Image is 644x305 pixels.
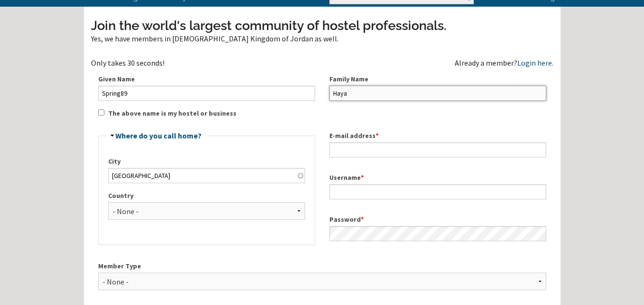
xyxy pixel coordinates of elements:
[361,173,364,182] span: This field is required.
[455,59,553,67] div: Already a member?
[329,184,546,199] input: Spaces are allowed; punctuation is not allowed except for periods, hyphens, apostrophes, and unde...
[329,142,546,157] input: A valid e-mail address. All e-mails from the system will be sent to this address. The e-mail addr...
[329,74,546,84] label: Family Name
[115,131,202,140] a: Where do you call home?
[91,35,553,42] div: Yes, we have members in [DEMOGRAPHIC_DATA] Kingdom of Jordan as well.
[108,191,305,201] label: Country
[91,17,553,35] h3: Join the world's largest community of hostel professionals.
[98,74,315,84] label: Given Name
[108,157,305,167] label: City
[517,58,553,68] a: Login here.
[91,59,322,67] div: Only takes 30 seconds!
[329,173,546,183] label: Username
[329,215,546,225] label: Password
[108,108,236,118] label: The above name is my hostel or business
[376,131,378,140] span: This field is required.
[361,215,364,224] span: This field is required.
[329,131,546,141] label: E-mail address
[98,261,546,271] label: Member Type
